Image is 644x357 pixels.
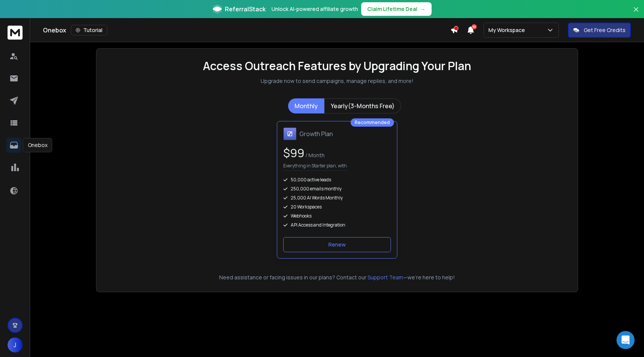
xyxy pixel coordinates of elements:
[283,163,347,171] p: Everything in Starter plan, with
[283,195,391,201] div: 25,000 AI Words Monthly
[288,98,324,113] button: Monthly
[107,274,567,281] p: Need assistance or facing issues in our plans? Contact our —we're here to help!
[225,5,266,14] span: ReferralStack
[23,138,52,152] div: Onebox
[299,129,333,138] h1: Growth Plan
[420,5,426,13] span: →
[368,274,403,281] button: Support Team
[283,204,391,210] div: 20 Workspaces
[272,5,358,13] p: Unlock AI-powered affiliate growth
[568,23,631,38] button: Get Free Credits
[472,24,477,29] span: 50
[283,177,391,183] div: 50,000 active leads
[351,118,394,127] div: Recommended
[43,25,450,35] div: Onebox
[617,331,635,349] div: Open Intercom Messenger
[283,186,391,192] div: 250,000 emails monthly
[361,2,432,16] button: Claim Lifetime Deal→
[324,98,401,113] button: Yearly(3-Months Free)
[584,26,626,34] p: Get Free Credits
[283,237,391,252] button: Renew
[283,145,304,161] span: $ 99
[488,26,528,34] p: My Workspace
[283,127,296,140] img: Growth Plan icon
[71,25,107,35] button: Tutorial
[283,213,391,219] div: Webhooks
[8,337,23,352] button: J
[304,152,325,159] span: / Month
[261,77,414,85] p: Upgrade now to send campaigns, manage replies, and more!
[631,5,641,23] button: Close banner
[283,222,391,228] div: API Access and Integration
[203,59,471,73] h1: Access Outreach Features by Upgrading Your Plan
